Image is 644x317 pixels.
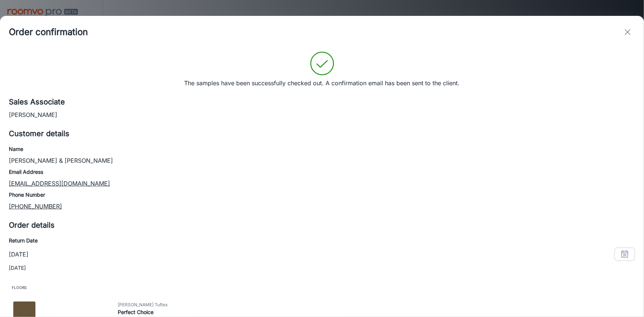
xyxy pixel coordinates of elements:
h5: Sales Associate [9,96,635,107]
h4: Order confirmation [9,25,88,39]
p: The samples have been successfully checked out. A confirmation email has been sent to the client. [185,79,460,87]
p: [DATE] [9,264,635,272]
h6: Phone Number [9,191,635,199]
p: [PERSON_NAME] [9,110,635,119]
a: [EMAIL_ADDRESS][DOMAIN_NAME] [9,180,110,187]
h5: Customer details [9,128,635,139]
h5: Order details [9,220,635,231]
h6: Name [9,145,635,153]
a: [PHONE_NUMBER] [9,203,62,210]
button: exit [620,25,635,39]
h6: Perfect Choice [118,308,637,316]
h6: Email Address [9,168,635,176]
h6: Return Date [9,237,635,245]
span: Floors [9,281,635,294]
p: [DATE] [9,250,28,259]
span: [PERSON_NAME] Tuftex [118,302,637,308]
p: [PERSON_NAME] & [PERSON_NAME] [9,156,635,165]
